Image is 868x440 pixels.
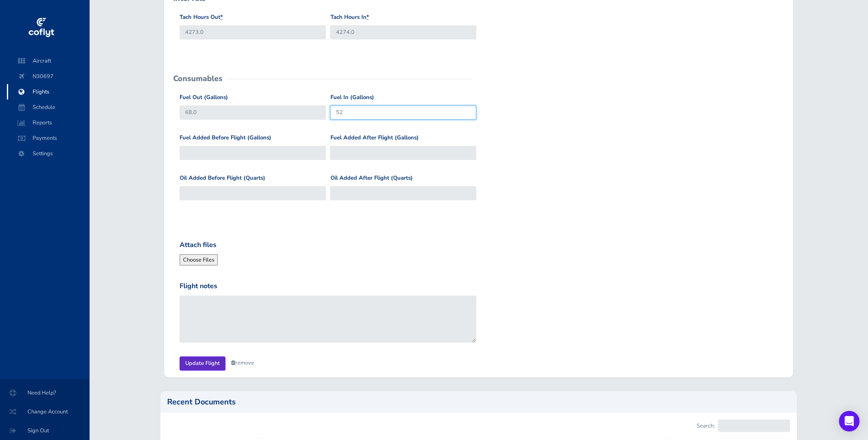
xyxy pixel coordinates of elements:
label: Fuel In (Gallons) [330,93,374,102]
span: Change Account [10,404,79,419]
span: Schedule [15,99,81,115]
input: Update Flight [180,356,225,371]
img: coflyt logo [27,15,55,41]
label: Tach Hours In [330,13,369,22]
label: Fuel Added Before Flight (Gallons) [180,133,271,142]
abbr: required [366,13,369,21]
span: Sign Out [10,423,79,438]
label: Fuel Out (Gallons) [180,93,228,102]
input: Search: [718,419,790,432]
label: Search: [697,419,790,432]
h2: Consumables [173,75,222,82]
span: Flights [15,84,81,99]
span: Aircraft [15,53,81,69]
label: Flight notes [180,281,217,292]
label: Fuel Added After Flight (Gallons) [330,133,418,142]
label: Attach files [180,240,216,251]
span: Reports [15,115,81,130]
label: Oil Added After Flight (Quarts) [330,174,412,183]
div: Open Intercom Messenger [839,411,859,431]
label: Tach Hours Out [180,13,223,22]
label: Oil Added Before Flight (Quarts) [180,174,265,183]
span: Payments [15,130,81,146]
a: remove [231,359,254,367]
span: N30697 [15,69,81,84]
span: Settings [15,146,81,161]
h2: Recent Documents [167,398,790,406]
span: Need Help? [10,385,79,401]
abbr: required [220,13,223,21]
